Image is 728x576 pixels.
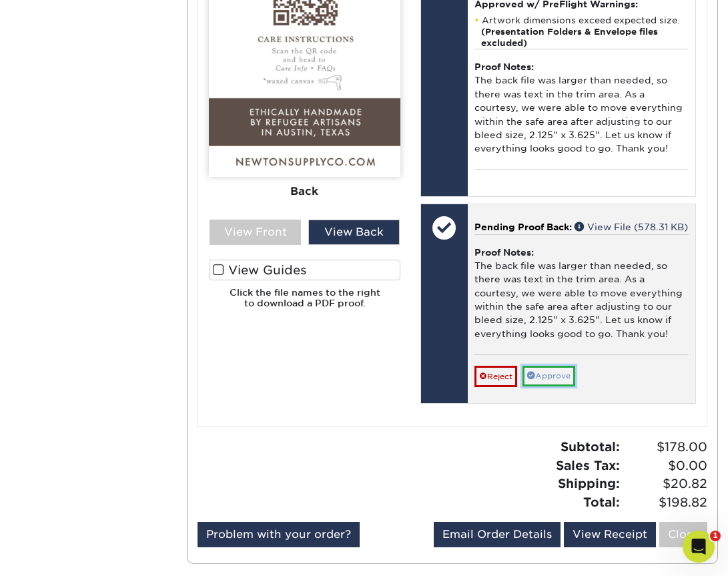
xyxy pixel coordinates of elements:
[474,61,534,72] strong: Proof Notes:
[474,15,689,49] li: Artwork dimensions exceed expected size.
[481,27,658,48] strong: (Presentation Folders & Envelope files excluded)
[522,366,575,386] a: Approve
[558,476,620,491] strong: Shipping:
[209,287,400,320] h6: Click the file names to the right to download a PDF proof.
[556,458,620,473] strong: Sales Tax:
[683,531,715,563] iframe: Intercom live chat
[209,260,400,280] label: View Guides
[474,234,689,354] div: The back file was larger than needed, so there was text in the trim area. As a courtesy, we were ...
[624,457,707,475] span: $0.00
[434,522,561,547] a: Email Order Details
[659,522,707,547] a: Close
[710,531,721,541] span: 1
[624,438,707,457] span: $178.00
[474,222,572,232] span: Pending Proof Back:
[583,495,620,509] strong: Total:
[561,439,620,454] strong: Subtotal:
[198,522,360,547] a: Problem with your order?
[575,222,688,232] a: View File (578.31 KB)
[474,366,517,387] a: Reject
[564,522,656,547] a: View Receipt
[210,220,301,245] div: View Front
[308,220,400,245] div: View Back
[209,177,400,206] div: Back
[474,247,534,258] strong: Proof Notes:
[624,493,707,512] span: $198.82
[624,475,707,493] span: $20.82
[474,49,689,169] div: The back file was larger than needed, so there was text in the trim area. As a courtesy, we were ...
